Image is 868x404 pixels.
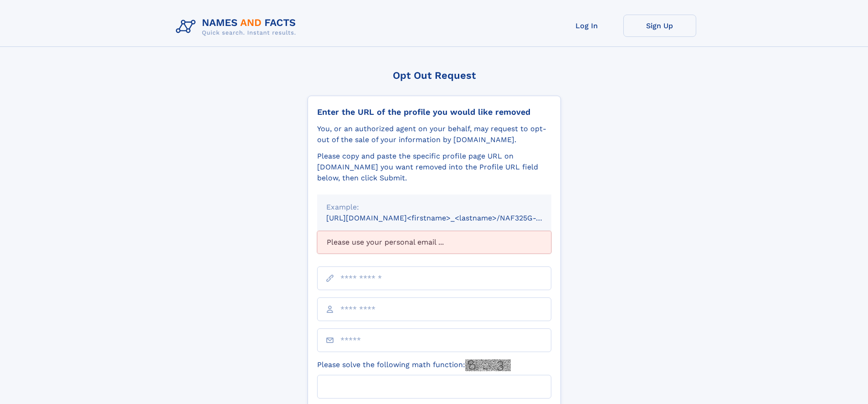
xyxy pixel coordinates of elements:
div: You, or an authorized agent on your behalf, may request to opt-out of the sale of your informatio... [317,123,551,145]
img: Logo Names and Facts [172,15,303,39]
a: Sign Up [623,15,696,37]
a: Log In [550,15,623,37]
div: Enter the URL of the profile you would like removed [317,107,551,117]
div: Please copy and paste the specific profile page URL on [DOMAIN_NAME] you want removed into the Pr... [317,151,551,184]
small: [URL][DOMAIN_NAME]<firstname>_<lastname>/NAF325G-xxxxxxxx [326,214,569,222]
div: Opt Out Request [308,70,561,81]
label: Please solve the following math function: [317,359,511,371]
div: Please use your personal email ... [317,231,551,254]
div: Example: [326,202,542,213]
